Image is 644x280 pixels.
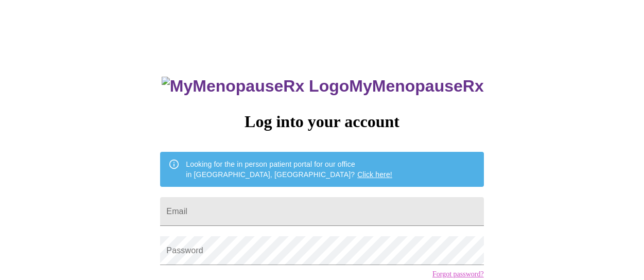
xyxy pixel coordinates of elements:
div: Looking for the in person patient portal for our office in [GEOGRAPHIC_DATA], [GEOGRAPHIC_DATA]? [186,155,392,184]
img: MyMenopauseRx Logo [162,77,349,96]
h3: Log into your account [160,112,483,131]
a: Forgot password? [432,270,484,278]
a: Click here! [357,170,392,179]
h3: MyMenopauseRx [162,77,484,96]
